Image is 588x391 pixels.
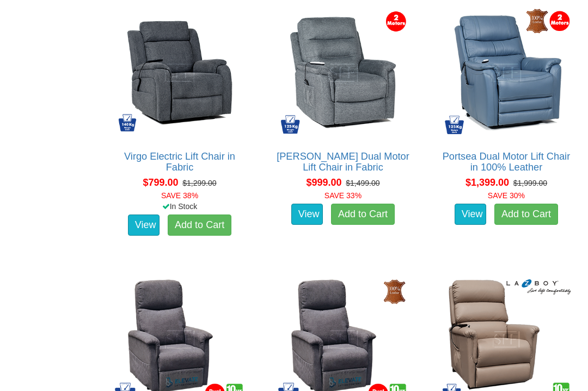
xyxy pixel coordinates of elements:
del: $1,299.00 [182,179,216,187]
a: Virgo Electric Lift Chair in Fabric [124,151,235,173]
span: $1,399.00 [465,177,509,188]
img: Portsea Dual Motor Lift Chair in 100% Leather [439,5,574,140]
font: SAVE 38% [161,191,198,200]
a: View [128,215,160,236]
a: [PERSON_NAME] Dual Motor Lift Chair in Fabric [277,151,409,173]
a: Add to Cart [331,204,395,225]
a: Add to Cart [168,215,231,236]
del: $1,499.00 [346,179,379,187]
font: SAVE 33% [324,191,362,200]
img: Bristow Dual Motor Lift Chair in Fabric [275,5,411,140]
span: $799.00 [143,177,178,188]
del: $1,999.00 [513,179,547,187]
img: Virgo Electric Lift Chair in Fabric [112,5,247,140]
a: View [291,204,323,225]
a: Portsea Dual Motor Lift Chair in 100% Leather [443,151,571,173]
a: Add to Cart [494,204,558,225]
div: In Stock [104,201,255,212]
span: $999.00 [306,177,341,188]
a: View [455,204,486,225]
font: SAVE 30% [488,191,525,200]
